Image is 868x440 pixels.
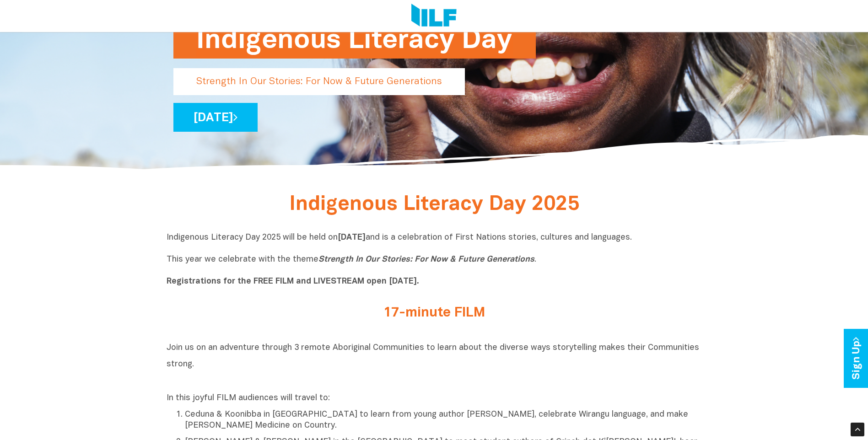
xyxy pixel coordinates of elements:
[167,393,702,404] p: In this joyful FILM audiences will travel to:
[289,195,579,214] span: Indigenous Literacy Day 2025
[167,278,419,285] b: Registrations for the FREE FILM and LIVESTREAM open [DATE].
[185,409,702,431] p: Ceduna & Koonibba in [GEOGRAPHIC_DATA] to learn from young author [PERSON_NAME], celebrate Wirang...
[167,344,699,368] span: Join us on an adventure through 3 remote Aboriginal Communities to learn about the diverse ways s...
[411,4,457,28] img: Logo
[167,232,702,287] p: Indigenous Literacy Day 2025 will be held on and is a celebration of First Nations stories, cultu...
[318,256,534,263] i: Strength In Our Stories: For Now & Future Generations
[173,68,465,95] p: Strength In Our Stories: For Now & Future Generations
[196,21,513,59] h1: Indigenous Literacy Day
[338,234,366,241] b: [DATE]
[263,306,606,321] h2: 17-minute FILM
[173,103,258,132] a: [DATE]
[851,423,864,436] div: Scroll Back to Top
